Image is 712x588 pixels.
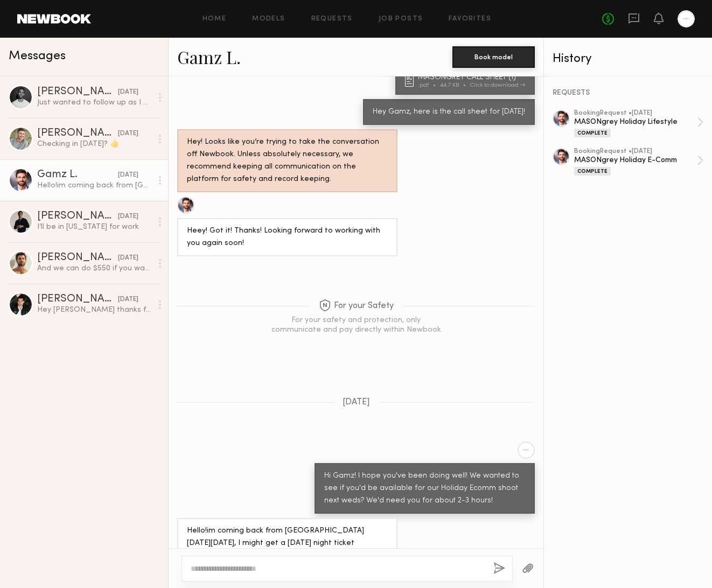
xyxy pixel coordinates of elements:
[470,82,525,88] div: Click to download
[37,180,152,191] div: Hello!im coming back from [GEOGRAPHIC_DATA] [DATE][DATE], I might get a [DATE] night ticket hypot...
[574,148,697,155] div: booking Request • [DATE]
[187,136,388,186] div: Hey! Looks like you’re trying to take the conversation off Newbook. Unless absolutely necessary, ...
[574,129,611,137] div: Complete
[37,263,152,274] div: And we can do $550 if you want so it’s closer to your offer and not too far from what I was asking
[574,167,611,176] div: Complete
[37,294,118,305] div: [PERSON_NAME]
[37,97,152,108] div: Just wanted to follow up as I have another job asking about the 17th
[574,155,697,165] div: MASONgrey Holiday E-Comm
[574,117,697,127] div: MASONgrey Holiday Lifestyle
[177,45,241,68] a: Gamz L.
[118,170,138,180] div: [DATE]
[343,398,370,407] span: [DATE]
[187,525,388,562] div: Hello!im coming back from [GEOGRAPHIC_DATA] [DATE][DATE], I might get a [DATE] night ticket hypot...
[311,16,353,23] a: Requests
[118,295,138,305] div: [DATE]
[405,74,528,88] a: MASONGREY CALL SHEET (1).pdf44.7 KBClick to download
[37,253,118,263] div: [PERSON_NAME]
[574,110,697,117] div: booking Request • [DATE]
[37,211,118,222] div: [PERSON_NAME]
[452,52,535,61] a: Book model
[452,46,535,68] button: Book model
[418,74,528,81] div: MASONGREY CALL SHEET (1)
[252,16,285,23] a: Models
[379,16,423,23] a: Job Posts
[270,316,442,335] div: For your safety and protection, only communicate and pay directly within Newbook
[203,16,227,23] a: Home
[449,16,491,23] a: Favorites
[37,128,118,139] div: [PERSON_NAME]
[418,82,440,88] div: .pdf
[118,253,138,263] div: [DATE]
[37,305,152,315] div: Hey [PERSON_NAME] thanks for reaching out. I’m out of town unfortunately until the morning of the...
[574,148,703,176] a: bookingRequest •[DATE]MASONgrey Holiday E-CommComplete
[37,87,118,97] div: [PERSON_NAME]
[319,299,394,313] span: For your Safety
[9,50,66,62] span: Messages
[574,110,703,137] a: bookingRequest •[DATE]MASONgrey Holiday LifestyleComplete
[440,82,470,88] div: 44.7 KB
[373,106,525,118] div: Hey Gamz, here is the call sheet for [DATE]!
[118,87,138,97] div: [DATE]
[187,225,388,250] div: Heey! Got it! Thanks! Looking forward to working with you again soon!
[118,212,138,222] div: [DATE]
[37,222,152,232] div: I’ll be in [US_STATE] for work
[324,470,525,507] div: Hi Gamz! I hope you've been doing well! We wanted to see if you'd be available for our Holiday Ec...
[553,89,703,97] div: REQUESTS
[37,170,118,180] div: Gamz L.
[37,139,152,149] div: Checking in [DATE]? 👍
[553,53,703,65] div: History
[118,129,138,139] div: [DATE]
